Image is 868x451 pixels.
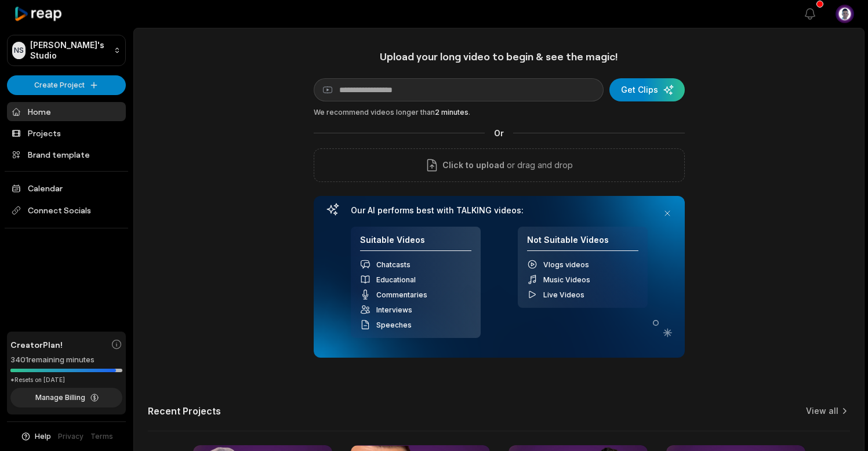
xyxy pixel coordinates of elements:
h4: Suitable Videos [360,235,471,252]
div: *Resets on [DATE] [10,376,122,384]
span: Help [35,431,51,442]
p: or drag and drop [504,158,573,172]
button: Create Project [7,75,126,95]
a: Brand template [7,145,126,164]
a: Terms [90,431,113,442]
p: [PERSON_NAME]'s Studio [30,40,109,61]
span: Speeches [376,321,412,329]
span: Vlogs videos [543,260,589,269]
span: Interviews [376,305,412,314]
a: Home [7,102,126,121]
span: Music Videos [543,275,590,284]
span: Chatcasts [376,260,411,269]
span: Commentaries [376,290,427,299]
h1: Upload your long video to begin & see the magic! [314,50,685,63]
a: Calendar [7,179,126,198]
button: Manage Billing [10,388,122,408]
h2: Recent Projects [148,405,221,417]
div: 3401 remaining minutes [10,354,122,366]
a: Projects [7,123,126,143]
h4: Not Suitable Videos [527,235,638,252]
button: Get Clips [609,78,685,101]
span: Or [485,127,513,139]
a: View all [806,405,838,417]
div: NS [12,42,26,59]
h3: Our AI performs best with TALKING videos: [351,205,648,216]
a: Privacy [58,431,83,442]
div: We recommend videos longer than . [314,107,685,118]
span: Click to upload [442,158,504,172]
span: 2 minutes [435,108,468,117]
span: Live Videos [543,290,584,299]
span: Creator Plan! [10,339,63,351]
span: Educational [376,275,416,284]
button: Help [20,431,51,442]
span: Connect Socials [7,200,126,221]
